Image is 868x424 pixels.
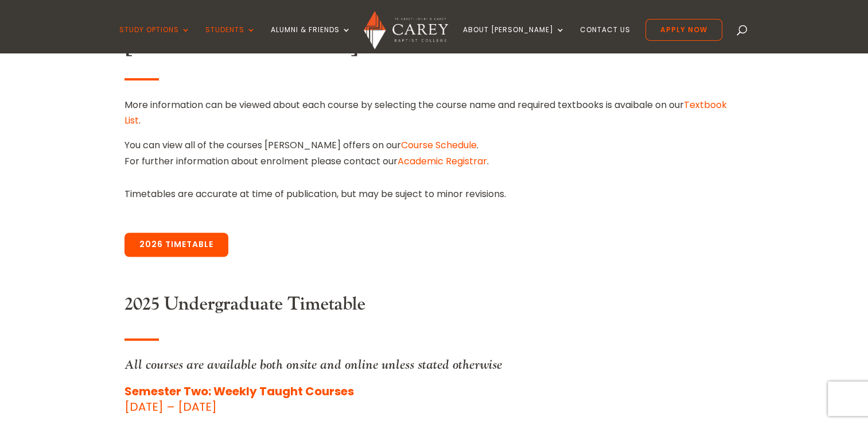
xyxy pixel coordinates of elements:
[463,26,565,53] a: About [PERSON_NAME]
[124,356,502,373] em: All courses are available both onsite and online unless stated otherwise
[124,233,228,257] a: 2026 Timetable
[119,26,190,53] a: Study Options
[124,294,744,321] h3: 2025 Undergraduate Timetable
[271,26,351,53] a: Alumni & Friends
[124,186,744,202] p: Timetables are accurate at time of publication, but may be suject to minor revisions.
[124,384,744,415] p: [DATE] – [DATE]
[364,11,448,49] img: Carey Baptist College
[124,97,744,137] p: More information can be viewed about each course by selecting the course name and required textbo...
[124,383,354,399] strong: Semester Two: Weekly Taught Courses
[580,26,630,53] a: Contact Us
[401,138,477,152] a: Course Schedule
[645,19,722,41] a: Apply Now
[398,155,487,168] a: Academic Registrar
[124,137,744,168] p: You can view all of the courses [PERSON_NAME] offers on our . For further information about enrol...
[205,26,256,53] a: Students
